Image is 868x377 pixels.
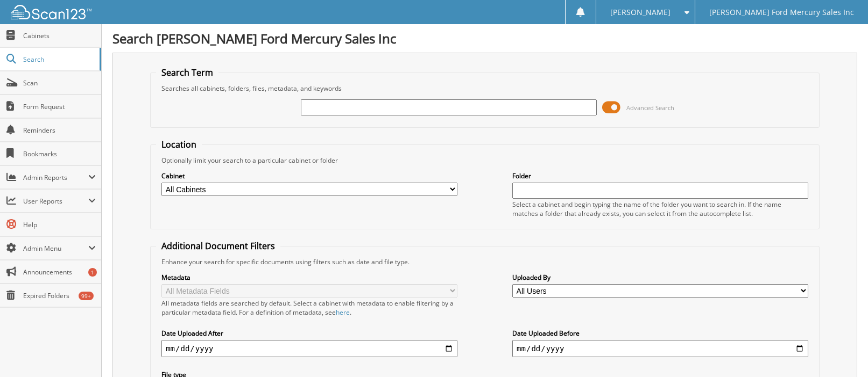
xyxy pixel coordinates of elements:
[610,9,671,16] span: [PERSON_NAME]
[23,78,96,88] span: Scan
[23,55,94,64] span: Search
[112,30,857,47] h1: Search [PERSON_NAME] Ford Mercury Sales Inc
[512,340,808,357] input: end
[156,257,814,266] div: Enhance your search for specific documents using filters such as date and file type.
[626,104,674,112] span: Advanced Search
[156,139,202,150] legend: Location
[161,171,457,180] label: Cabinet
[23,31,96,40] span: Cabinets
[709,9,854,16] span: [PERSON_NAME] Ford Mercury Sales Inc
[156,156,814,165] div: Optionally limit your search to a particular cabinet or folder
[23,244,88,253] span: Admin Menu
[512,329,808,338] label: Date Uploaded Before
[336,308,350,317] a: here
[512,171,808,180] label: Folder
[23,291,96,300] span: Expired Folders
[161,329,457,338] label: Date Uploaded After
[512,273,808,282] label: Uploaded By
[161,299,457,317] div: All metadata fields are searched by default. Select a cabinet with metadata to enable filtering b...
[88,268,97,277] div: 1
[79,292,94,300] div: 99+
[161,340,457,357] input: start
[23,267,96,277] span: Announcements
[23,126,96,135] span: Reminders
[161,273,457,282] label: Metadata
[23,197,88,206] span: User Reports
[156,67,218,78] legend: Search Term
[23,102,96,111] span: Form Request
[23,149,96,158] span: Bookmarks
[23,173,88,182] span: Admin Reports
[23,220,96,229] span: Help
[11,5,91,19] img: scan123-logo-white.svg
[156,240,280,252] legend: Additional Document Filters
[156,84,814,93] div: Searches all cabinets, folders, files, metadata, and keywords
[512,200,808,218] div: Select a cabinet and begin typing the name of the folder you want to search in. If the name match...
